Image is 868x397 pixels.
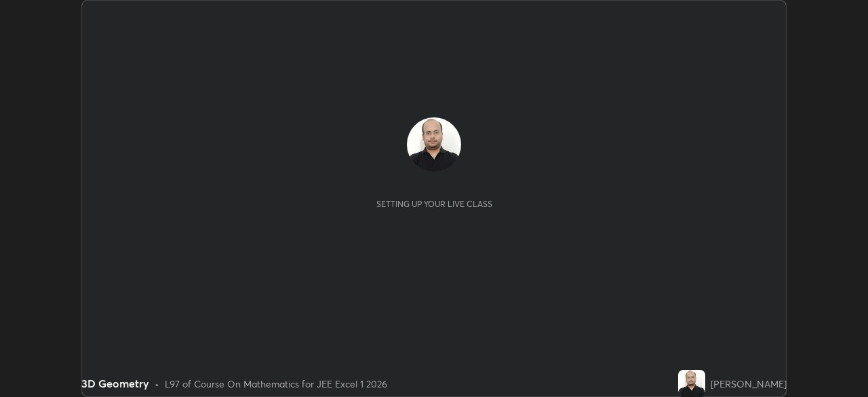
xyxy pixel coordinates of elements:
[711,377,787,391] div: [PERSON_NAME]
[678,370,705,397] img: 83f50dee00534478af7b78a8c624c472.jpg
[155,377,159,391] div: •
[376,199,492,209] div: Setting up your live class
[407,117,461,172] img: 83f50dee00534478af7b78a8c624c472.jpg
[165,377,387,391] div: L97 of Course On Mathematics for JEE Excel 1 2026
[81,375,149,392] div: 3D Geometry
